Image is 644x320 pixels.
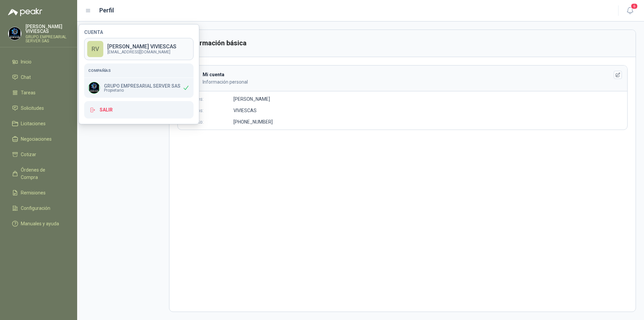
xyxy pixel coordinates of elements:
[624,5,636,17] button: 6
[8,55,69,68] a: Inicio
[8,217,69,230] a: Manuales y ayuda
[8,8,42,16] img: Logo peakr
[21,189,46,196] span: Remisiones
[21,89,36,96] span: Tareas
[21,151,36,158] span: Cotizar
[183,95,233,103] p: Nombres:
[89,82,100,93] img: Company Logo
[233,107,257,114] p: VIVIESCAS
[8,27,21,40] img: Company Logo
[8,186,69,199] a: Remisiones
[21,120,46,127] span: Licitaciones
[25,35,69,43] p: GRUPO EMPRESARIAL SERVER SAS
[88,67,190,74] h5: Compañías
[233,118,273,126] p: [PHONE_NUMBER]
[21,135,52,143] span: Negociaciones
[203,72,224,77] b: Mi cuenta
[87,41,103,57] div: RV
[99,6,114,15] h1: Perfil
[631,3,638,9] span: 6
[183,118,233,126] p: Contacto:
[8,102,69,115] a: Solicitudes
[104,84,180,88] p: GRUPO EMPRESARIAL SERVER SAS
[84,101,194,119] button: Salir
[8,117,69,130] a: Licitaciones
[21,74,31,81] span: Chat
[8,148,69,161] a: Cotizar
[233,95,270,103] p: [PERSON_NAME]
[21,166,63,181] span: Órdenes de Compra
[21,104,44,112] span: Solicitudes
[104,88,180,92] span: Propietario
[8,71,69,84] a: Chat
[84,78,194,98] div: Company LogoGRUPO EMPRESARIAL SERVER SASPropietario
[8,164,69,184] a: Órdenes de Compra
[84,30,194,35] h4: Cuenta
[203,78,598,86] p: Información personal
[8,133,69,145] a: Negociaciones
[187,38,247,48] h3: Información básica
[25,24,69,34] p: [PERSON_NAME] VIVIESCAS
[107,50,176,54] p: [EMAIL_ADDRESS][DOMAIN_NAME]
[107,44,176,49] p: [PERSON_NAME] VIVIESCAS
[183,107,233,114] p: Apellidos:
[84,38,194,60] a: RV[PERSON_NAME] VIVIESCAS[EMAIL_ADDRESS][DOMAIN_NAME]
[21,220,59,227] span: Manuales y ayuda
[8,202,69,215] a: Configuración
[21,204,50,212] span: Configuración
[8,86,69,99] a: Tareas
[21,58,32,65] span: Inicio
